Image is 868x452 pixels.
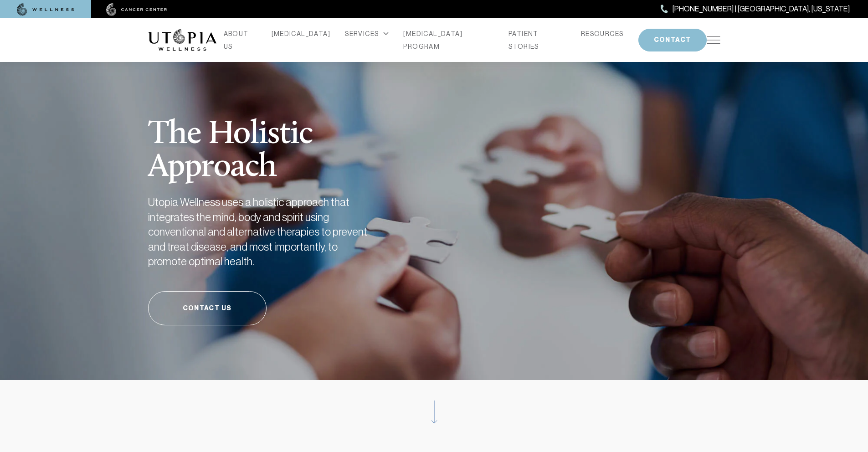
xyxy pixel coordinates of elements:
a: ABOUT US [224,27,257,53]
a: RESOURCES [581,27,624,40]
img: wellness [17,3,74,16]
a: Contact Us [148,291,267,325]
h1: The Holistic Approach [148,96,417,184]
div: SERVICES [345,27,389,40]
a: PATIENT STORIES [508,27,566,53]
img: cancer center [106,3,167,16]
img: icon-hamburger [707,36,720,44]
img: logo [148,29,216,51]
a: [MEDICAL_DATA] PROGRAM [403,27,494,53]
a: [PHONE_NUMBER] | [GEOGRAPHIC_DATA], [US_STATE] [661,3,850,15]
button: CONTACT [638,29,707,51]
span: [PHONE_NUMBER] | [GEOGRAPHIC_DATA], [US_STATE] [673,3,850,15]
h2: Utopia Wellness uses a holistic approach that integrates the mind, body and spirit using conventi... [148,195,376,269]
a: [MEDICAL_DATA] [272,27,331,40]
